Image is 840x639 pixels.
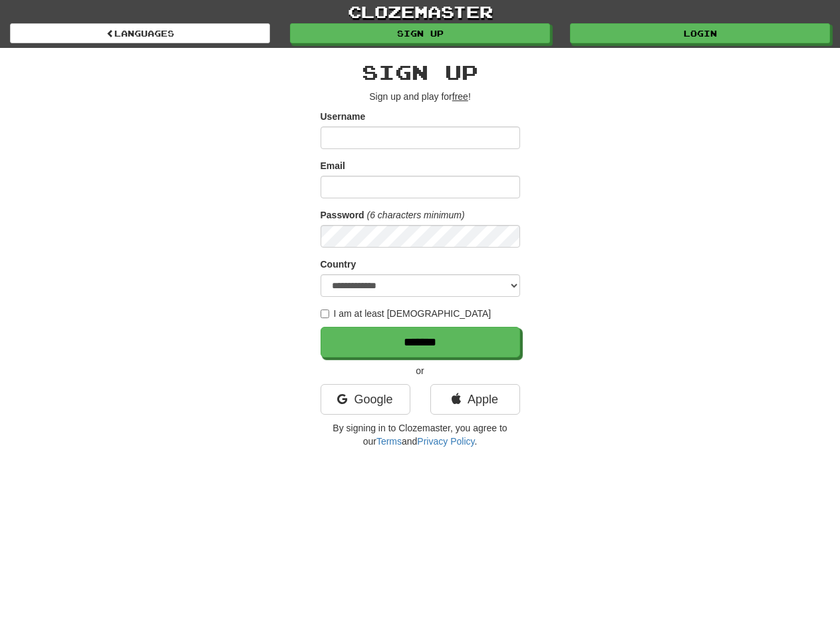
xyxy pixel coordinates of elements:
label: I am at least [DEMOGRAPHIC_DATA] [321,307,491,320]
u: free [452,91,468,102]
label: Password [321,208,364,222]
p: By signing in to Clozemaster, you agree to our and . [321,421,520,448]
a: Sign up [290,23,550,43]
em: (6 characters minimum) [367,210,465,220]
a: Terms [376,436,402,447]
label: Username [321,110,366,123]
input: I am at least [DEMOGRAPHIC_DATA] [321,310,329,318]
h2: Sign up [321,61,520,83]
label: Email [321,159,345,172]
a: Google [321,384,410,415]
p: Sign up and play for ! [321,90,520,103]
a: Login [570,23,830,43]
a: Languages [10,23,270,43]
p: or [321,364,520,377]
a: Apple [430,384,520,415]
label: Country [321,258,356,271]
a: Privacy Policy [417,436,474,447]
